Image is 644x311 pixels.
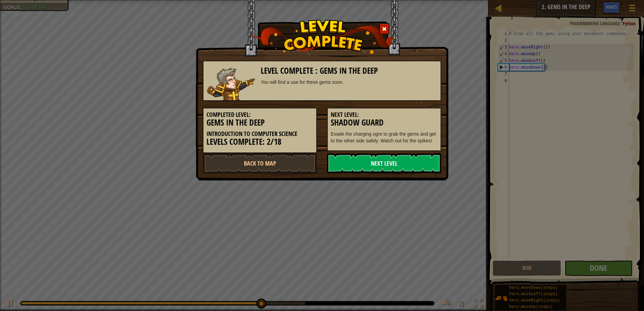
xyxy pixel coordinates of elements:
[206,137,313,146] h3: Levels Complete: 2/18
[331,118,438,127] h3: Shadow Guard
[327,153,441,173] a: Next Level
[207,68,255,100] img: knight.png
[261,79,438,85] div: You will find a use for these gems soon.
[261,66,438,75] h3: Level Complete : Gems in the Deep
[250,20,394,54] img: level_complete.png
[206,131,313,137] h5: Introduction to Computer Science
[206,118,313,127] h3: Gems in the Deep
[331,111,438,118] h5: Next Level:
[331,131,438,144] p: Evade the charging ogre to grab the gems and get to the other side safely. Watch out for the spikes!
[203,153,317,173] a: Back to Map
[206,111,313,118] h5: Completed Level:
